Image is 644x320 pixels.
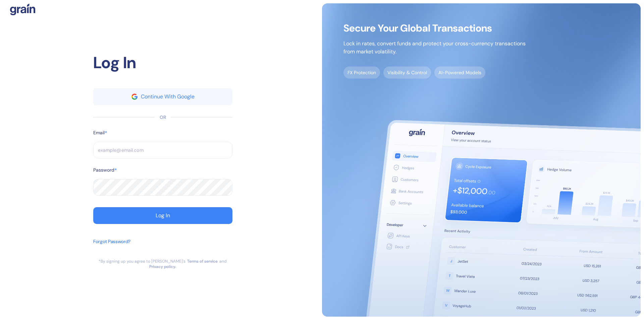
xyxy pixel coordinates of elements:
[141,94,195,99] div: Continue With Google
[343,66,380,79] span: FX Protection
[219,259,227,264] div: and
[149,264,176,269] a: Privacy policy.
[93,235,130,259] button: Forgot Password?
[434,66,485,79] span: AI-Powered Models
[93,88,232,105] button: googleContinue With Google
[93,207,232,224] button: Log In
[99,259,185,264] div: *By signing up you agree to [PERSON_NAME]’s
[93,238,130,245] div: Forgot Password?
[131,94,138,100] img: google
[343,40,526,56] p: Lock in rates, convert funds and protect your cross-currency transactions from market volatility.
[322,3,641,317] img: signup-main-image
[383,66,431,79] span: Visibility & Control
[93,51,232,75] div: Log In
[93,167,114,174] label: Password
[93,142,232,158] input: example@email.com
[160,114,166,121] div: OR
[10,3,35,15] img: logo
[93,129,105,136] label: Email
[156,213,170,218] div: Log In
[343,25,526,32] span: Secure Your Global Transactions
[187,259,218,264] a: Terms of service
